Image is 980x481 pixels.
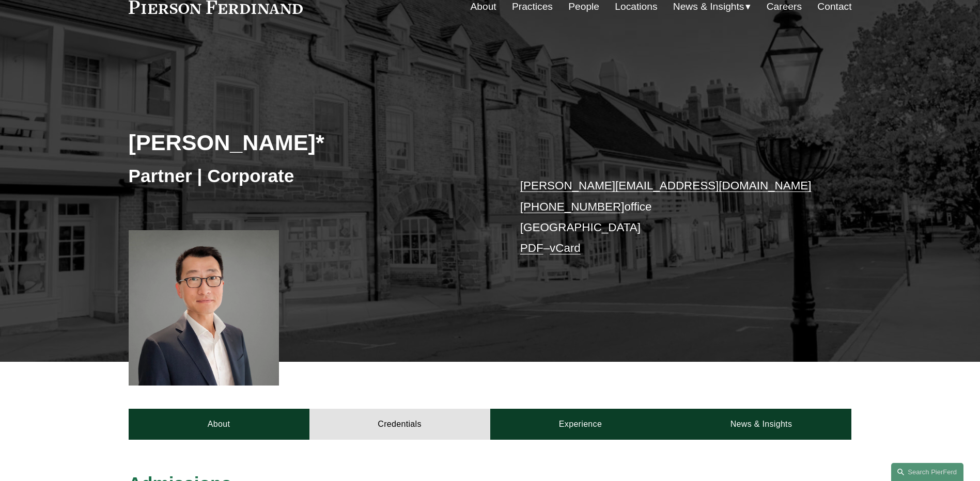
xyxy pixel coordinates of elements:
a: [PHONE_NUMBER] [520,200,625,213]
a: Credentials [309,409,490,440]
a: Search this site [891,463,963,481]
p: office [GEOGRAPHIC_DATA] – [520,175,821,259]
a: News & Insights [671,409,851,440]
a: Experience [490,409,671,440]
a: About [129,409,309,440]
a: vCard [550,242,581,254]
h2: [PERSON_NAME]* [129,129,490,156]
h3: Partner | Corporate [129,165,490,187]
a: PDF [520,242,543,254]
a: [PERSON_NAME][EMAIL_ADDRESS][DOMAIN_NAME] [520,179,812,192]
